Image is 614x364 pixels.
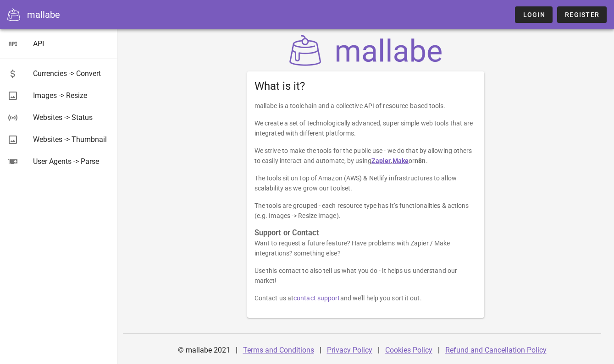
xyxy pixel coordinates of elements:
div: API [33,39,110,48]
div: mallabe [27,8,60,22]
div: User Agents -> Parse [33,157,110,166]
a: Cookies Policy [385,346,432,354]
a: Register [557,6,607,23]
p: The tools are grouped - each resource type has it’s functionalities & actions (e.g. Images -> Res... [254,201,477,221]
a: Privacy Policy [327,346,372,354]
a: Zapier [371,157,391,164]
h3: Support or Contact [254,228,477,238]
p: The tools sit on top of Amazon (AWS) & Netlify infrastructures to allow scalability as we grow ou... [254,173,477,193]
a: Make [393,157,409,164]
div: | [320,339,321,361]
div: © mallabe 2021 [172,339,236,361]
p: We strive to make the tools for the public use - we do that by allowing others to easily interact... [254,146,477,166]
p: Contact us at and we’ll help you sort it out. [254,293,477,303]
div: What is it? [247,71,485,101]
p: Use this contact to also tell us what you do - it helps us understand our market! [254,266,477,286]
div: Websites -> Status [33,113,110,122]
div: Websites -> Thumbnail [33,135,110,144]
span: Register [564,11,599,18]
a: Terms and Conditions [243,346,314,354]
div: Currencies -> Convert [33,69,110,78]
a: Login [515,6,553,23]
img: mallabe Logo [287,35,445,66]
p: Want to request a future feature? Have problems with Zapier / Make integrations? something else? [254,238,477,258]
strong: n8n [415,157,426,164]
p: We create a set of technologically advanced, super simple web tools that are integrated with diff... [254,118,477,138]
span: Login [522,11,545,18]
div: | [378,339,380,361]
a: contact support [293,294,340,302]
p: mallabe is a toolchain and a collective API of resource-based tools. [254,101,477,111]
a: Refund and Cancellation Policy [445,346,547,354]
div: Images -> Resize [33,91,110,100]
div: | [236,339,238,361]
div: | [438,339,440,361]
